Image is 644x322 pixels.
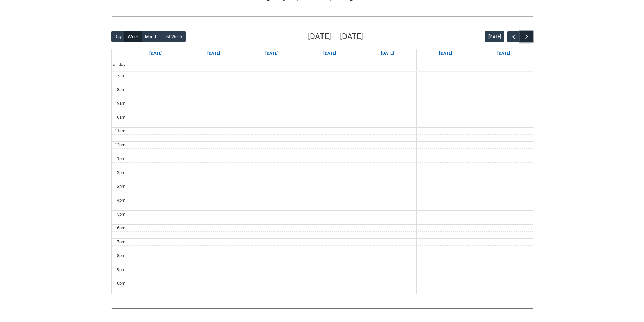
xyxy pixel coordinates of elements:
div: 1pm [116,155,127,162]
div: 10pm [113,280,127,287]
img: REDU_GREY_LINE [111,13,533,20]
a: Go to August 24, 2025 [148,49,164,57]
button: Next Week [520,31,533,42]
button: [DATE] [485,31,504,42]
div: 7pm [116,239,127,245]
div: 5pm [116,211,127,218]
a: Go to August 28, 2025 [380,49,396,57]
div: 11am [113,128,127,134]
div: 8am [116,86,127,93]
a: Go to August 25, 2025 [206,49,222,57]
div: 10am [113,114,127,121]
div: 9am [116,100,127,107]
div: 6pm [116,225,127,231]
a: Go to August 29, 2025 [438,49,454,57]
div: 2pm [116,169,127,176]
span: all-day [112,61,127,68]
button: Day [111,31,125,42]
img: REDU_GREY_LINE [111,305,533,312]
div: 3pm [116,183,127,190]
button: Week [124,31,142,42]
h2: [DATE] – [DATE] [308,31,363,42]
div: 8pm [116,252,127,259]
a: Go to August 26, 2025 [264,49,280,57]
a: Go to August 30, 2025 [496,49,512,57]
div: 4pm [116,197,127,204]
button: List Week [160,31,186,42]
button: Previous Week [507,31,520,42]
button: Month [142,31,160,42]
div: 7am [116,72,127,79]
a: Go to August 27, 2025 [322,49,338,57]
div: 9pm [116,266,127,273]
div: 12pm [113,142,127,148]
